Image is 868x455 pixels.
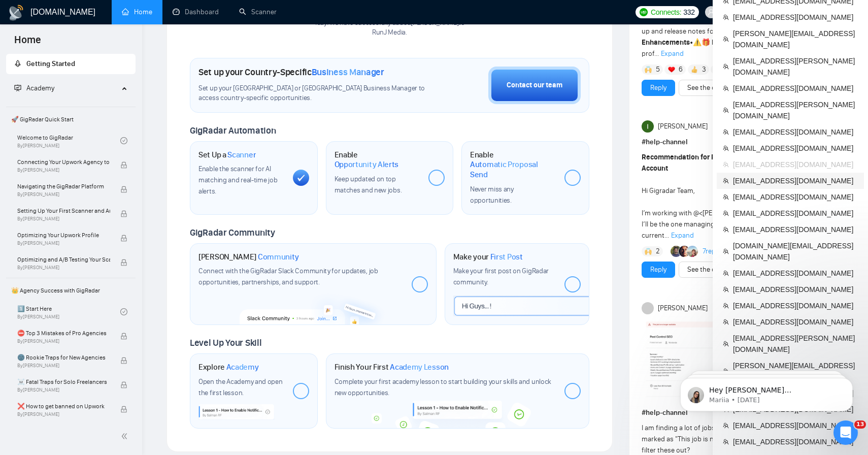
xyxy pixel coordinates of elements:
[120,186,127,193] span: lock
[723,248,729,254] span: team
[7,280,135,301] span: 👑 Agency Success with GigRadar
[723,36,729,42] span: team
[226,362,259,372] span: Academy
[8,5,24,21] img: logo
[120,161,127,169] span: lock
[17,129,120,152] a: Welcome to GigRadarBy[PERSON_NAME]
[453,267,549,286] span: Make your first post on GigRadar community.
[723,14,729,20] span: team
[723,286,729,292] span: team
[733,436,858,447] span: [EMAIL_ADDRESS][DOMAIN_NAME]
[833,420,858,445] iframe: Intercom live chat
[17,352,110,363] span: 🌚 Rookie Traps for New Agencies
[120,210,127,217] span: lock
[723,226,729,233] span: team
[642,153,824,240] span: Hi Gigradar Team, I’m working with @<[PERSON_NAME]> under his agency, and I’ll be the one managin...
[17,240,110,246] span: By [PERSON_NAME]
[691,66,698,73] img: 👍
[645,248,652,255] img: 🙌
[733,159,858,170] span: [EMAIL_ADDRESS][DOMAIN_NAME]
[120,137,127,144] span: check-circle
[335,377,552,397] span: Complete your first academy lesson to start building your skills and unlock new opportunities.
[723,161,729,168] span: team
[122,8,152,16] a: homeHome
[470,185,514,205] span: Never miss any opportunities.
[314,28,465,38] p: RunJ Media .
[17,157,110,167] span: Connecting Your Upwork Agency to GigRadar
[173,8,219,16] a: dashboardDashboard
[26,59,75,68] span: Getting Started
[17,301,120,323] a: 1️⃣ Start HereBy[PERSON_NAME]
[14,84,54,92] span: Academy
[733,284,858,295] span: [EMAIL_ADDRESS][DOMAIN_NAME]
[17,377,110,387] span: ☠️ Fatal Traps for Solo Freelancers
[645,66,652,73] img: 🙌
[120,357,127,364] span: lock
[470,159,556,179] span: Automatic Proposal Send
[17,216,110,222] span: By [PERSON_NAME]
[687,246,698,257] img: Joaquin Arcardini
[120,308,127,315] span: check-circle
[733,208,858,219] span: [EMAIL_ADDRESS][DOMAIN_NAME]
[702,64,706,75] span: 3
[723,145,729,151] span: team
[17,338,110,344] span: By [PERSON_NAME]
[671,231,694,240] span: Expand
[723,178,729,184] span: team
[227,150,256,160] span: Scanner
[190,125,276,136] span: GigRadar Automation
[642,80,675,96] button: Reply
[642,137,831,148] h1: # help-channel
[390,362,449,372] span: Academy Lesson
[120,259,127,266] span: lock
[198,377,283,397] span: Open the Academy and open the first lesson.
[14,60,21,67] span: rocket
[14,84,21,91] span: fund-projection-screen
[640,8,648,16] img: upwork-logo.png
[198,362,259,372] h1: Explore
[17,411,110,417] span: By [PERSON_NAME]
[335,150,421,170] h1: Enable
[733,143,858,154] span: [EMAIL_ADDRESS][DOMAIN_NAME]
[733,126,858,138] span: [EMAIL_ADDRESS][DOMAIN_NAME]
[733,300,858,311] span: [EMAIL_ADDRESS][DOMAIN_NAME]
[120,235,127,242] span: lock
[687,264,732,275] a: See the details
[687,82,732,93] a: See the details
[723,85,729,91] span: team
[733,12,858,23] span: [EMAIL_ADDRESS][DOMAIN_NAME]
[335,362,449,372] h1: Finish Your First
[258,252,299,262] span: Community
[656,246,660,256] span: 2
[335,175,402,194] span: Keep updated on top matches and new jobs.
[854,420,866,429] span: 13
[665,356,868,428] iframe: Intercom notifications message
[733,83,858,94] span: [EMAIL_ADDRESS][DOMAIN_NAME]
[671,246,682,257] img: Toby Fox-Mason
[723,107,729,113] span: team
[650,82,666,93] a: Reply
[17,230,110,240] span: Optimizing Your Upwork Profile
[642,318,763,400] img: F09ALU31FGE-Screenshot(592).png
[120,381,127,388] span: lock
[693,38,702,47] span: ⚠️
[642,16,831,58] span: Hey Upwork growth hackers, here's our July round-up and release notes for GigRadar • is your prof...
[723,341,729,347] span: team
[507,80,562,91] div: Contact our team
[679,262,741,278] button: See the details
[661,49,684,58] span: Expand
[198,165,277,196] span: Enable the scanner for AI matching and real-time job alerts.
[198,150,256,160] h1: Set Up a
[239,8,277,16] a: searchScanner
[7,109,135,129] span: 🚀 GigRadar Quick Start
[121,431,131,441] span: double-left
[198,84,428,103] span: Set up your [GEOGRAPHIC_DATA] or [GEOGRAPHIC_DATA] Business Manager to access country-specific op...
[702,38,710,47] span: 🎁
[733,268,858,279] span: [EMAIL_ADDRESS][DOMAIN_NAME]
[198,252,299,262] h1: [PERSON_NAME]
[723,270,729,276] span: team
[733,28,858,50] span: [PERSON_NAME][EMAIL_ADDRESS][DOMAIN_NAME]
